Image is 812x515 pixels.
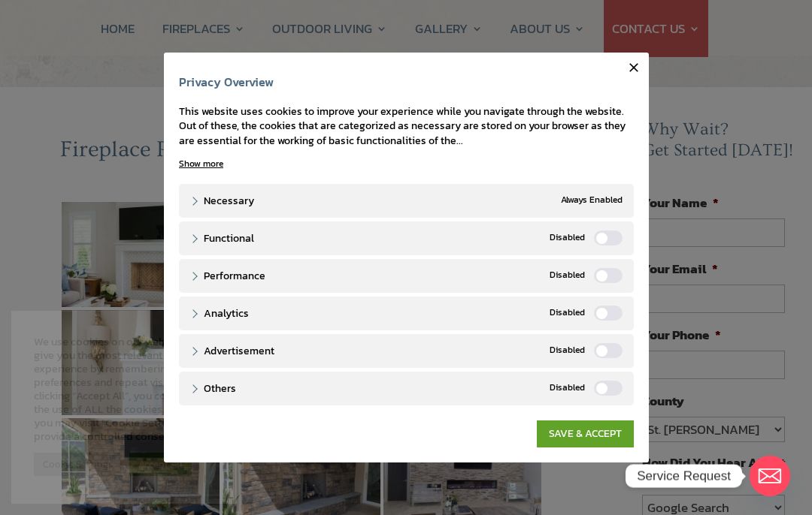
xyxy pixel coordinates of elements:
[190,230,254,246] a: Functional
[190,381,236,396] a: Others
[179,157,223,170] a: Show more
[537,420,634,447] a: SAVE & ACCEPT
[561,193,623,209] span: Always Enabled
[190,343,274,359] a: Advertisement
[179,104,634,149] div: This website uses cookies to improve your experience while you navigate through the website. Out ...
[190,268,265,284] a: Performance
[190,193,254,209] a: Necessary
[190,306,249,321] a: Analytics
[179,75,634,97] h4: Privacy Overview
